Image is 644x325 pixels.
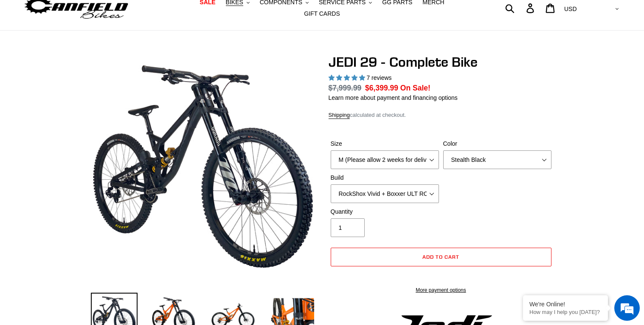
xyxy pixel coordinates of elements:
label: Size [331,139,439,148]
span: $6,399.99 [365,84,398,92]
a: Shipping [329,112,350,119]
span: Add to cart [422,254,459,260]
s: $7,999.99 [329,84,362,92]
span: GIFT CARDS [304,10,340,17]
div: Minimize live chat window [139,4,160,25]
a: More payment options [331,286,551,294]
div: Navigation go back [9,47,22,59]
span: We're online! [49,107,117,193]
textarea: Type your message and hit 'Enter' [4,232,162,262]
div: calculated at checkout. [329,111,554,119]
span: On Sale! [400,82,430,93]
label: Build [331,173,439,182]
label: Quantity [331,207,439,216]
label: Color [443,139,551,148]
h1: JEDI 29 - Complete Bike [329,54,554,70]
img: d_696896380_company_1647369064580_696896380 [27,42,48,64]
span: 7 reviews [366,74,391,81]
button: Add to cart [331,248,551,266]
a: Learn more about payment and financing options [329,94,458,101]
p: How may I help you today? [529,309,602,315]
a: GIFT CARDS [300,8,344,20]
div: Chat with us now [57,48,155,59]
div: We're Online! [529,301,602,308]
span: 5.00 stars [329,74,367,81]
